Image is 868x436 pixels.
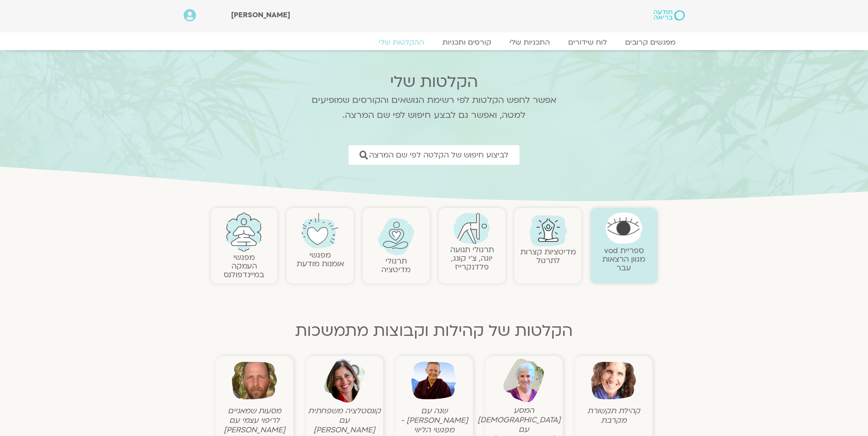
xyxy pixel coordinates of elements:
p: אפשר לחפש הקלטות לפי רשימת הנושאים והקורסים שמופיעים למטה, ואפשר גם לבצע חיפוש לפי שם המרצה. [300,93,569,123]
span: לביצוע חיפוש של הקלטה לפי שם המרצה [369,151,508,159]
a: תרגולי תנועהיוגה, צ׳י קונג, פלדנקרייז [450,244,494,272]
h2: הקלטות של קהילות וקבוצות מתמשכות [211,322,657,340]
a: מדיטציות קצרות לתרגול [520,247,576,266]
figcaption: קהילת תקשורת מקרבת [577,406,650,425]
a: תרגולימדיטציה [381,256,411,275]
figcaption: שנה עם [PERSON_NAME] - מפגשי הליווי [398,406,471,435]
a: מפגשיאומנות מודעת [297,250,344,269]
a: ההקלטות שלי [370,38,433,47]
span: [PERSON_NAME] [231,10,290,20]
a: לביצוע חיפוש של הקלטה לפי שם המרצה [349,145,519,165]
a: קורסים ותכניות [433,38,500,47]
figcaption: מסעות שמאניים לריפוי עצמי עם [PERSON_NAME] [218,406,291,435]
a: לוח שידורים [559,38,616,47]
a: ספריית vodמגוון הרצאות עבר [602,245,645,273]
nav: Menu [184,38,685,47]
a: מפגשים קרובים [616,38,685,47]
h2: הקלטות שלי [300,73,569,91]
a: מפגשיהעמקה במיינדפולנס [224,252,264,280]
figcaption: קונסטלציה משפחתית עם [PERSON_NAME] [308,406,381,435]
a: התכניות שלי [500,38,559,47]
